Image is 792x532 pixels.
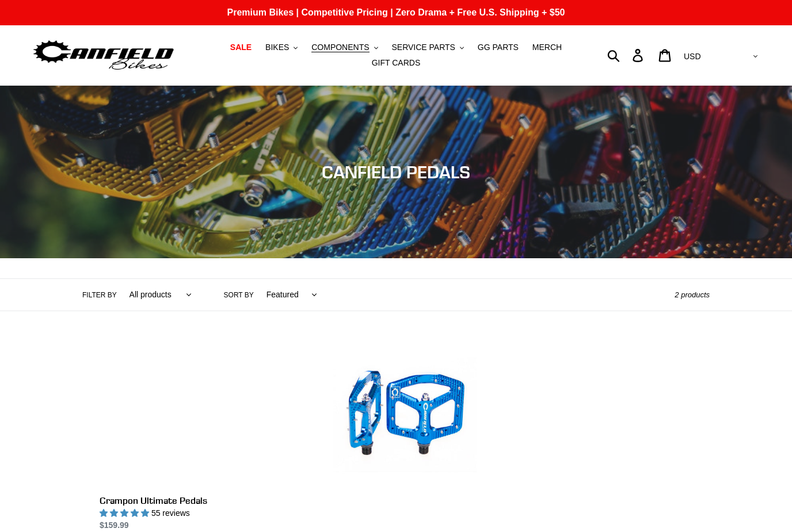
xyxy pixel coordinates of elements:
a: MERCH [527,40,568,55]
a: SALE [224,40,257,55]
span: SALE [230,43,252,52]
a: GIFT CARDS [366,55,427,71]
span: GG PARTS [478,43,519,52]
button: BIKES [260,40,303,55]
span: BIKES [265,43,289,52]
span: SERVICE PARTS [391,43,455,52]
span: CANFIELD PEDALS [322,162,470,182]
span: 2 products [675,290,710,299]
a: GG PARTS [472,40,524,55]
label: Sort by [224,290,254,300]
button: SERVICE PARTS [386,40,469,55]
img: Canfield Bikes [32,37,176,74]
span: COMPONENTS [311,43,369,52]
label: Filter by [82,290,117,300]
span: MERCH [532,43,562,52]
span: GIFT CARDS [372,58,421,68]
button: COMPONENTS [306,40,383,55]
